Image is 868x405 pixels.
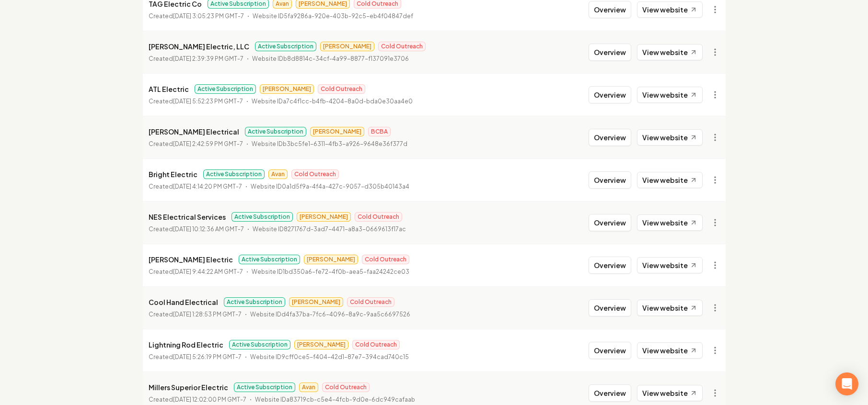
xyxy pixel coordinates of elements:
[173,140,243,147] time: [DATE] 2:42:59 PM GMT-7
[637,300,703,316] a: View website
[149,352,242,362] p: Created
[318,84,365,94] span: Cold Outreach
[173,225,244,233] time: [DATE] 10:12:36 AM GMT-7
[355,212,402,222] span: Cold Outreach
[589,342,631,359] button: Overview
[378,42,426,51] span: Cold Outreach
[149,41,249,52] p: [PERSON_NAME] Electric, LLC
[250,352,409,362] p: Website ID 9cff0ce5-f404-42d1-87e7-394cad740c15
[304,255,358,264] span: [PERSON_NAME]
[234,382,295,392] span: Active Subscription
[589,86,631,103] button: Overview
[352,340,400,349] span: Cold Outreach
[252,54,409,64] p: Website ID b8d8814c-34cf-4a99-8877-f137091e3706
[637,385,703,401] a: View website
[149,54,243,64] p: Created
[589,44,631,61] button: Overview
[255,42,316,51] span: Active Subscription
[291,169,339,179] span: Cold Outreach
[322,382,370,392] span: Cold Outreach
[173,311,242,318] time: [DATE] 1:28:53 PM GMT-7
[589,299,631,316] button: Overview
[251,182,409,191] p: Website ID 0a1d5f9a-4f4a-427c-9057-d305b40143a4
[149,267,243,277] p: Created
[637,257,703,273] a: View website
[589,257,631,274] button: Overview
[149,382,228,393] p: Millers Superior Electric
[239,255,300,264] span: Active Subscription
[149,126,239,137] p: [PERSON_NAME] Electrical
[637,87,703,103] a: View website
[149,225,244,234] p: Created
[637,44,703,60] a: View website
[224,297,285,307] span: Active Subscription
[289,297,343,307] span: [PERSON_NAME]
[149,83,189,95] p: ATL Electric
[173,98,243,105] time: [DATE] 5:52:23 PM GMT-7
[149,11,244,21] p: Created
[310,127,364,136] span: [PERSON_NAME]
[589,1,631,18] button: Overview
[347,297,394,307] span: Cold Outreach
[294,340,348,349] span: [PERSON_NAME]
[149,211,226,223] p: NES Electrical Services
[252,97,413,106] p: Website ID a7c4f1cc-b4fb-4204-8a0d-bda0e30aa4e0
[173,55,243,62] time: [DATE] 2:39:39 PM GMT-7
[149,395,246,405] p: Created
[637,172,703,188] a: View website
[299,382,318,392] span: Avan
[173,396,246,403] time: [DATE] 12:02:00 PM GMT-7
[589,171,631,189] button: Overview
[229,340,290,349] span: Active Subscription
[589,384,631,402] button: Overview
[255,395,415,405] p: Website ID a83719cb-c5e4-4fcb-9d0e-6dc949cafaab
[637,342,703,359] a: View website
[203,169,265,179] span: Active Subscription
[173,12,244,20] time: [DATE] 3:05:23 PM GMT-7
[252,267,409,277] p: Website ID 1bd350a6-fe72-4f0b-aea5-faa24242ce03
[253,11,413,21] p: Website ID 5fa9286a-920e-403b-92c5-eb4f04847def
[149,296,218,308] p: Cool Hand Electrical
[149,339,223,350] p: Lightning Rod Electric
[835,372,858,395] div: Open Intercom Messenger
[252,139,407,149] p: Website ID b3bc5fe1-6311-4fb3-a926-9648e36f377d
[149,139,243,149] p: Created
[173,353,242,360] time: [DATE] 5:26:19 PM GMT-7
[149,182,242,191] p: Created
[245,127,306,136] span: Active Subscription
[589,214,631,231] button: Overview
[268,169,288,179] span: Avan
[320,42,374,51] span: [PERSON_NAME]
[195,84,256,94] span: Active Subscription
[260,84,314,94] span: [PERSON_NAME]
[253,225,406,234] p: Website ID 8271767d-3ad7-4471-a8a3-0669613f17ac
[250,310,410,319] p: Website ID d4fa37ba-7fc6-4096-8a9c-9aa5c6697526
[297,212,351,222] span: [PERSON_NAME]
[362,255,409,264] span: Cold Outreach
[637,214,703,231] a: View website
[637,1,703,18] a: View website
[637,129,703,146] a: View website
[149,169,197,180] p: Bright Electric
[149,310,242,319] p: Created
[173,183,242,190] time: [DATE] 4:14:20 PM GMT-7
[231,212,293,222] span: Active Subscription
[149,254,233,265] p: [PERSON_NAME] Electric
[149,97,243,106] p: Created
[173,268,243,275] time: [DATE] 9:44:22 AM GMT-7
[368,127,391,136] span: BCBA
[589,129,631,146] button: Overview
